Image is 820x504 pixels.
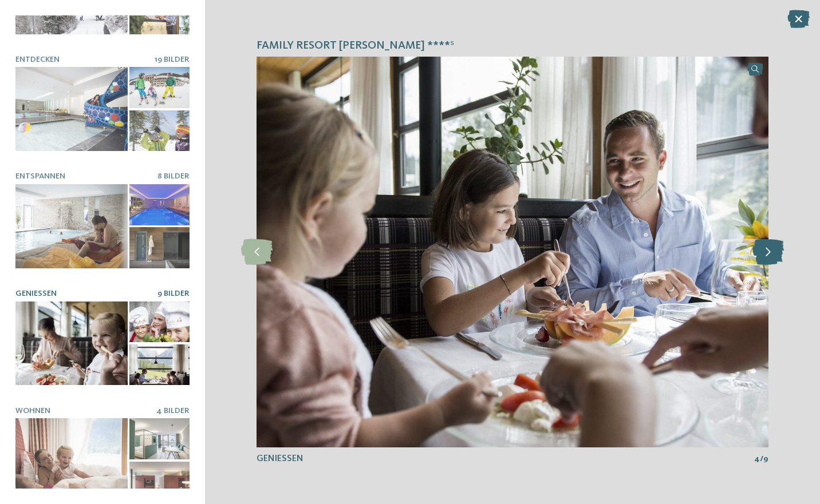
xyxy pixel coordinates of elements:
span: 4 Bilder [156,407,190,415]
img: Family Resort Rainer ****ˢ [257,57,768,447]
span: 9 Bilder [157,289,190,297]
span: 9 [763,453,768,465]
span: 19 Bilder [155,55,190,64]
span: 4 [754,453,760,465]
span: Entdecken [15,55,60,64]
span: / [760,453,763,465]
span: Entspannen [15,172,65,180]
span: Family Resort [PERSON_NAME] ****ˢ [257,38,454,54]
span: Genießen [15,289,57,297]
span: Wohnen [15,407,50,415]
span: 8 Bilder [157,172,190,180]
span: Genießen [257,454,303,463]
